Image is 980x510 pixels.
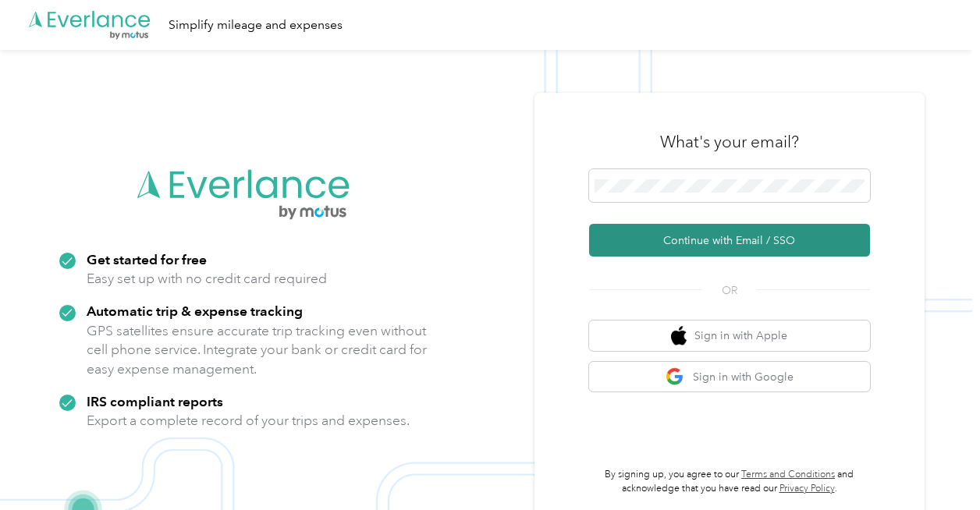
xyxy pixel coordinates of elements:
h3: What's your email? [660,131,799,153]
button: google logoSign in with Google [589,362,870,392]
img: apple logo [671,326,687,345]
a: Privacy Policy [779,483,835,494]
p: GPS satellites ensure accurate trip tracking even without cell phone service. Integrate your bank... [87,321,428,379]
p: By signing up, you agree to our and acknowledge that you have read our . [589,468,870,495]
p: Export a complete record of your trips and expenses. [87,411,410,430]
span: OR [702,282,757,299]
p: Easy set up with no credit card required [87,269,327,289]
strong: IRS compliant reports [87,393,223,409]
button: apple logoSign in with Apple [589,321,870,351]
button: Continue with Email / SSO [589,224,870,257]
a: Terms and Conditions [741,469,835,480]
div: Simplify mileage and expenses [169,16,343,35]
img: google logo [666,367,685,387]
strong: Automatic trip & expense tracking [87,303,303,319]
strong: Get started for free [87,251,207,267]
